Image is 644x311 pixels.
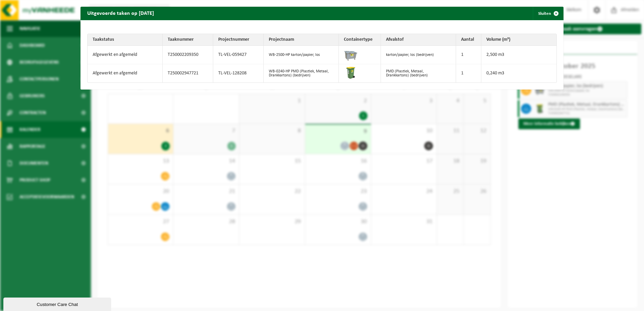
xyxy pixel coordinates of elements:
[163,34,213,46] th: Taaknummer
[3,296,112,311] iframe: chat widget
[264,46,339,64] td: WB-2500-HP karton/papier, los
[481,46,556,64] td: 2,500 m3
[264,34,339,46] th: Projectnaam
[163,46,213,64] td: T250002209350
[213,46,264,64] td: TL-VEL-059427
[456,34,481,46] th: Aantal
[344,47,357,61] img: WB-2500-GAL-GY-01
[381,46,456,64] td: karton/papier, los (bedrijven)
[381,64,456,82] td: PMD (Plastiek, Metaal, Drankkartons) (bedrijven)
[88,46,163,64] td: Afgewerkt en afgemeld
[456,64,481,82] td: 1
[213,34,264,46] th: Projectnummer
[533,7,563,20] button: Sluiten
[339,34,381,46] th: Containertype
[88,64,163,82] td: Afgewerkt en afgemeld
[163,64,213,82] td: T250002947721
[88,34,163,46] th: Taakstatus
[481,34,556,46] th: Volume (m³)
[381,34,456,46] th: Afvalstof
[456,46,481,64] td: 1
[344,66,357,79] img: WB-0240-HPE-GN-50
[80,7,161,20] h2: Uitgevoerde taken op [DATE]
[213,64,264,82] td: TL-VEL-128208
[481,64,556,82] td: 0,240 m3
[264,64,339,82] td: WB-0240-HP PMD (Plastiek, Metaal, Drankkartons) (bedrijven)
